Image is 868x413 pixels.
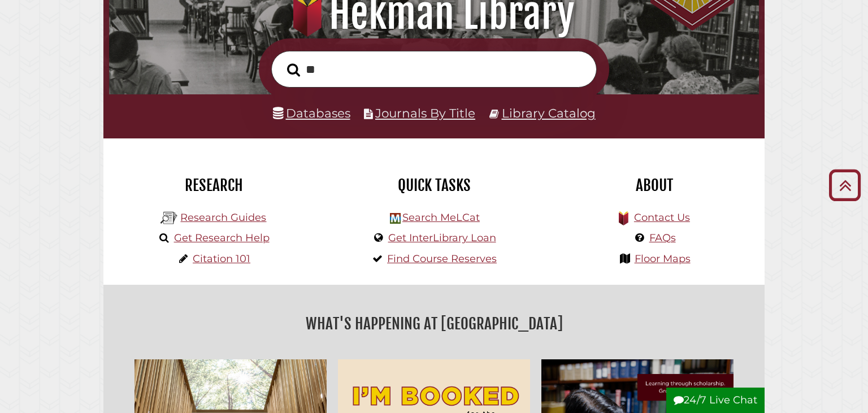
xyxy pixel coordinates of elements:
button: Search [281,60,306,80]
a: Get InterLibrary Loan [388,232,496,244]
a: Floor Maps [635,253,691,265]
i: Search [287,63,300,77]
img: Hekman Library Logo [160,210,177,227]
a: Search MeLCat [402,211,480,224]
a: FAQs [649,232,676,244]
a: Back to Top [824,176,865,194]
a: Library Catalog [502,106,596,120]
a: Get Research Help [174,232,270,244]
h2: Quick Tasks [332,176,536,195]
h2: What's Happening at [GEOGRAPHIC_DATA] [112,311,756,337]
a: Citation 101 [193,253,250,265]
a: Find Course Reserves [387,253,497,265]
a: Journals By Title [375,106,475,120]
img: Hekman Library Logo [390,213,401,224]
a: Databases [273,106,350,120]
h2: Research [112,176,315,195]
h2: About [553,176,756,195]
a: Contact Us [634,211,690,224]
a: Research Guides [180,211,266,224]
